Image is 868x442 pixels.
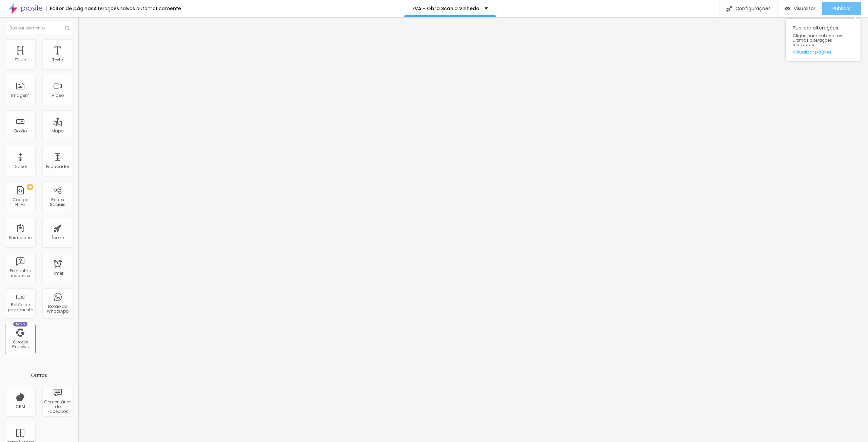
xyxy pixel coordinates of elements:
div: Editor de páginas [46,6,94,11]
div: Publicar alterações [786,19,861,61]
div: Ícone [52,235,64,240]
div: Botão de pagamento [7,302,34,312]
p: EVA - Obra Scania Vinhedo [412,6,479,11]
button: Visualizar [778,2,822,15]
div: Alterações salvas automaticamente [94,6,181,11]
div: Perguntas frequentes [7,269,34,278]
button: Publicar [822,2,861,15]
div: Redes Sociais [44,197,71,207]
div: Mapa [52,129,64,133]
div: Botão [14,129,27,133]
div: Google Reviews [7,340,34,350]
div: Divisor [14,164,27,169]
span: Visualizar [794,6,815,11]
iframe: Editor [78,17,868,442]
a: Visualizar página [793,50,854,54]
div: CRM [16,404,25,409]
div: Timer [52,271,63,276]
input: Buscar elemento [5,22,73,34]
img: Icone [726,6,732,12]
div: Imagem [11,93,29,98]
div: Formulário [9,235,32,240]
div: Comentários do Facebook [44,400,71,414]
span: Publicar [832,6,851,11]
div: Título [15,58,26,62]
div: Botão do WhatsApp [44,304,71,314]
div: Código HTML [7,197,34,207]
div: Vídeo [52,93,64,98]
div: Texto [52,58,63,62]
img: Icone [65,26,69,30]
div: Espaçador [46,164,69,169]
div: Novo [13,322,28,327]
img: view-1.svg [785,6,790,12]
span: Clique para publicar as ultimas alterações reaizadas [793,34,854,47]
